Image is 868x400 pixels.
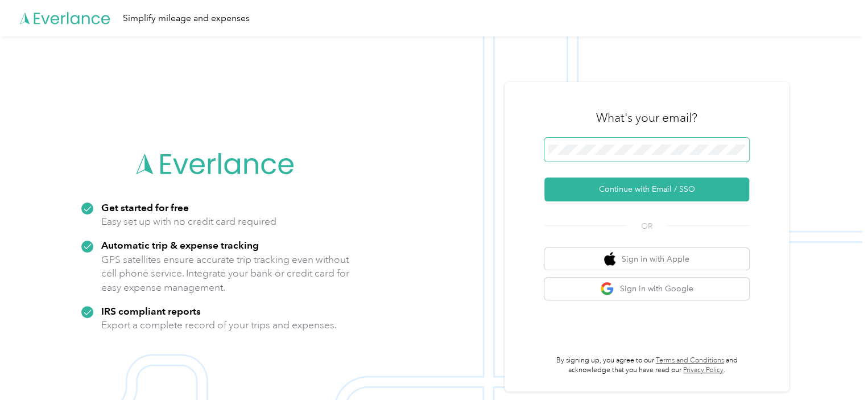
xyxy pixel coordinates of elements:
[544,356,749,376] p: By signing up, you agree to our and acknowledge that you have read our .
[101,318,337,332] p: Export a complete record of your trips and expenses.
[101,305,201,317] strong: IRS compliant reports
[627,220,667,232] span: OR
[600,282,614,296] img: google logo
[101,215,276,229] p: Easy set up with no credit card required
[656,356,724,365] a: Terms and Conditions
[683,366,724,374] a: Privacy Policy
[123,11,250,26] div: Simplify mileage and expenses
[544,278,749,300] button: google logoSign in with Google
[544,178,749,201] button: Continue with Email / SSO
[604,252,615,266] img: apple logo
[544,248,749,270] button: apple logoSign in with Apple
[101,253,350,295] p: GPS satellites ensure accurate trip tracking even without cell phone service. Integrate your bank...
[596,110,697,126] h3: What's your email?
[101,239,259,251] strong: Automatic trip & expense tracking
[101,201,189,213] strong: Get started for free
